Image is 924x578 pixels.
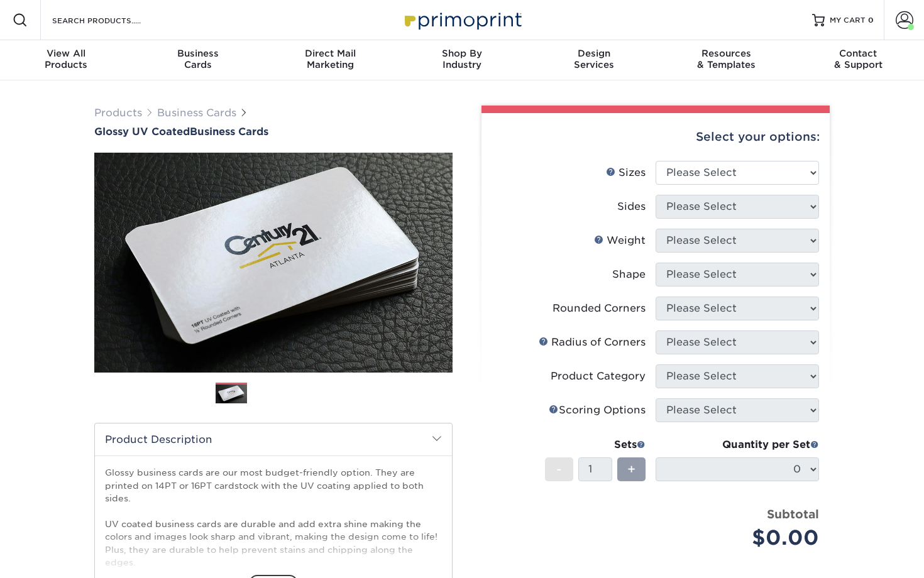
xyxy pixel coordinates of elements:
[549,403,646,418] div: Scoring Options
[300,378,331,409] img: Business Cards 03
[264,48,396,59] span: Direct Mail
[132,48,264,59] span: Business
[539,335,646,350] div: Radius of Corners
[792,40,924,80] a: Contact& Support
[660,48,792,70] div: & Templates
[94,126,453,138] a: Glossy UV CoatedBusiness Cards
[830,15,866,26] span: MY CART
[132,48,264,70] div: Cards
[95,423,452,455] h2: Product Description
[132,40,264,80] a: BusinessCards
[665,523,819,553] div: $0.00
[94,126,453,138] h1: Business Cards
[51,13,173,28] input: SEARCH PRODUCTS.....
[258,378,289,409] img: Business Cards 02
[264,48,396,70] div: Marketing
[660,48,792,59] span: Resources
[612,267,646,282] div: Shape
[660,40,792,80] a: Resources& Templates
[396,48,528,59] span: Shop By
[492,113,820,161] div: Select your options:
[617,199,646,214] div: Sides
[556,460,562,479] span: -
[94,126,190,138] span: Glossy UV Coated
[553,301,646,316] div: Rounded Corners
[792,48,924,70] div: & Support
[94,107,142,119] a: Products
[656,437,819,452] div: Quantity per Set
[396,48,528,70] div: Industry
[528,48,660,59] span: Design
[94,84,453,442] img: Glossy UV Coated 01
[868,16,874,25] span: 0
[528,40,660,80] a: DesignServices
[399,6,525,33] img: Primoprint
[627,460,635,479] span: +
[792,48,924,59] span: Contact
[264,40,396,80] a: Direct MailMarketing
[545,437,646,452] div: Sets
[767,507,819,521] strong: Subtotal
[551,369,646,384] div: Product Category
[606,165,646,180] div: Sizes
[528,48,660,70] div: Services
[594,233,646,248] div: Weight
[396,40,528,80] a: Shop ByIndustry
[216,378,247,410] img: Business Cards 01
[157,107,236,119] a: Business Cards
